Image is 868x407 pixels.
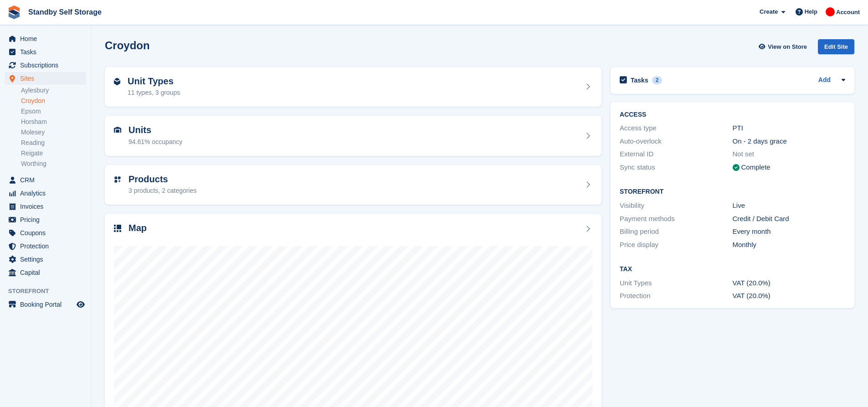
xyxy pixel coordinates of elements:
a: menu [5,227,86,239]
div: 3 products, 2 categories [128,186,196,196]
h2: Products [128,174,196,185]
span: Home [20,32,75,45]
span: Account [836,8,860,17]
a: menu [5,46,86,58]
a: Units 94.61% occupancy [105,116,601,156]
a: Standby Self Storage [25,5,105,20]
div: Every month [733,227,845,237]
div: Protection [620,291,732,301]
span: Storefront [8,287,91,296]
div: VAT (20.0%) [733,291,845,301]
span: CRM [20,174,75,186]
a: View on Store [757,39,811,54]
a: Horsham [21,118,86,126]
div: Visibility [620,201,732,211]
a: menu [5,298,86,311]
div: Sync status [620,162,732,173]
a: menu [5,200,86,213]
div: Auto-overlock [620,136,732,147]
div: On - 2 days grace [733,136,845,147]
div: 11 types, 3 groups [128,88,180,98]
div: PTI [733,123,845,134]
span: Tasks [20,46,75,58]
div: Payment methods [620,214,732,224]
h2: Map [128,223,147,233]
span: Settings [20,253,75,266]
a: Add [818,75,831,86]
a: menu [5,32,86,45]
span: Create [760,7,778,16]
span: Booking Portal [20,298,75,311]
div: Price display [620,240,732,250]
div: 2 [652,76,663,84]
div: Not set [733,149,845,160]
img: stora-icon-8386f47178a22dfd0bd8f6a31ec36ba5ce8667c1dd55bd0f319d3a0aa187defe.svg [7,5,21,19]
img: Aaron Winter [826,7,835,16]
span: View on Store [768,42,807,52]
div: Billing period [620,227,732,237]
img: unit-type-icn-2b2737a686de81e16bb02015468b77c625bbabd49415b5ef34ead5e3b44a266d.svg [114,78,120,85]
img: map-icn-33ee37083ee616e46c38cad1a60f524a97daa1e2b2c8c0bc3eb3415660979fc1.svg [114,225,121,232]
div: Complete [741,162,770,173]
span: Protection [20,240,75,252]
a: Preview store [75,299,86,310]
div: Access type [620,123,732,134]
a: Unit Types 11 types, 3 groups [105,67,601,107]
span: Subscriptions [20,59,75,72]
h2: Croydon [105,39,150,52]
a: menu [5,253,86,266]
a: Epsom [21,107,86,116]
a: Reigate [21,149,86,158]
div: Unit Types [620,278,732,289]
h2: Units [128,125,182,135]
span: Pricing [20,213,75,226]
span: Invoices [20,200,75,213]
h2: Unit Types [128,76,180,87]
a: menu [5,174,86,186]
span: Sites [20,72,75,85]
h2: Tasks [631,76,648,84]
h2: ACCESS [620,111,845,118]
div: Monthly [733,240,845,250]
h2: Tax [620,266,845,273]
a: menu [5,266,86,279]
a: menu [5,187,86,200]
div: External ID [620,149,732,160]
a: Worthing [21,160,86,168]
span: Capital [20,266,75,279]
div: 94.61% occupancy [128,137,182,147]
img: custom-product-icn-752c56ca05d30b4aa98f6f15887a0e09747e85b44ffffa43cff429088544963d.svg [114,176,121,183]
a: Aylesbury [21,86,86,95]
span: Help [805,7,817,16]
div: Credit / Debit Card [733,214,845,224]
div: Live [733,201,845,211]
div: Edit Site [818,39,854,54]
a: Molesey [21,128,86,137]
a: Edit Site [818,39,854,58]
a: menu [5,240,86,252]
a: Croydon [21,97,86,105]
a: menu [5,72,86,85]
img: unit-icn-7be61d7bf1b0ce9d3e12c5938cc71ed9869f7b940bace4675aadf7bd6d80202e.svg [114,127,121,133]
h2: Storefront [620,188,845,196]
a: Reading [21,139,86,147]
a: menu [5,59,86,72]
a: menu [5,213,86,226]
a: Products 3 products, 2 categories [105,165,601,205]
span: Analytics [20,187,75,200]
span: Coupons [20,227,75,239]
div: VAT (20.0%) [733,278,845,289]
